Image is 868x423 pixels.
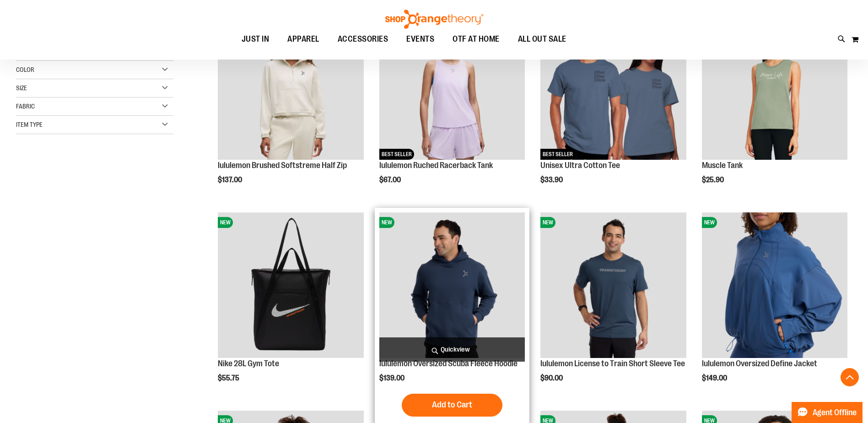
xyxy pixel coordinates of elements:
[540,212,686,359] a: lululemon License to Train Short Sleeve TeeNEW
[16,66,34,73] span: Color
[379,14,525,159] img: lululemon Ruched Racerback Tank
[287,29,319,49] span: APPAREL
[432,400,472,410] span: Add to Cart
[218,217,233,228] span: NEW
[379,161,493,170] a: lululemon Ruched Racerback Tank
[540,217,555,228] span: NEW
[213,208,368,406] div: product
[218,212,363,358] img: Nike 28L Gym Tote
[402,394,502,417] button: Add to Cart
[375,9,529,207] div: product
[379,337,525,362] a: Quickview
[379,149,414,160] span: BEST SELLER
[702,176,725,184] span: $25.90
[218,161,347,170] a: lululemon Brushed Softstreme Half Zip
[702,359,817,368] a: lululemon Oversized Define Jacket
[702,161,743,170] a: Muscle Tank
[242,29,270,49] span: JUST IN
[540,359,685,368] a: lululemon License to Train Short Sleeve Tee
[379,374,406,382] span: $139.00
[379,176,402,184] span: $67.00
[540,14,686,159] img: Unisex Ultra Cotton Tee
[540,14,686,161] a: Unisex Ultra Cotton TeeNEWBEST SELLER
[453,29,500,49] span: OTF AT HOME
[536,208,690,406] div: product
[218,212,363,359] a: Nike 28L Gym ToteNEW
[702,212,847,358] img: lululemon Oversized Define Jacket
[379,217,394,228] span: NEW
[379,14,525,161] a: lululemon Ruched Racerback TankNEWBEST SELLER
[218,374,241,382] span: $55.75
[540,149,575,160] span: BEST SELLER
[379,212,525,358] img: lululemon Oversized Scuba Fleece Hoodie
[697,208,852,406] div: product
[16,103,35,110] span: Fabric
[540,212,686,358] img: lululemon License to Train Short Sleeve Tee
[540,161,620,170] a: Unisex Ultra Cotton Tee
[384,10,485,29] img: Shop Orangetheory
[406,29,434,49] span: EVENTS
[540,374,564,382] span: $90.00
[16,121,43,128] span: Item Type
[338,29,388,49] span: ACCESSORIES
[702,14,847,161] a: Muscle TankNEW
[16,84,27,92] span: Size
[841,368,859,386] button: Back To Top
[792,402,863,423] button: Agent Offline
[218,14,363,159] img: lululemon Brushed Softstreme Half Zip
[213,9,368,207] div: product
[218,359,279,368] a: Nike 28L Gym Tote
[540,176,564,184] span: $33.90
[218,14,363,161] a: lululemon Brushed Softstreme Half ZipNEW
[218,176,243,184] span: $137.00
[702,212,847,359] a: lululemon Oversized Define JacketNEW
[702,14,847,159] img: Muscle Tank
[697,9,852,207] div: product
[518,29,566,49] span: ALL OUT SALE
[702,217,717,228] span: NEW
[379,212,525,359] a: lululemon Oversized Scuba Fleece HoodieNEW
[379,359,518,368] a: lululemon Oversized Scuba Fleece Hoodie
[813,408,857,417] span: Agent Offline
[536,9,690,207] div: product
[702,374,728,382] span: $149.00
